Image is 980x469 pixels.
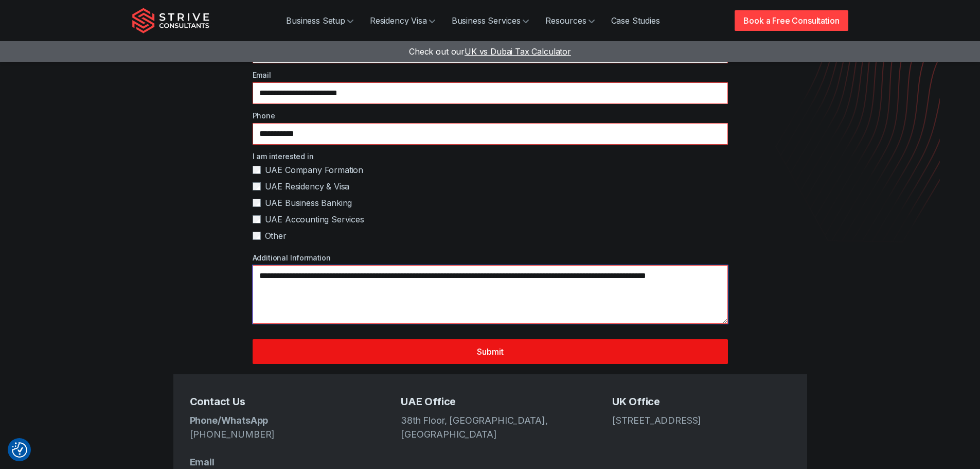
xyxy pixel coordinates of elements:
input: Other [253,232,261,240]
a: [PHONE_NUMBER] [190,429,275,440]
span: Other [265,230,287,242]
span: UK vs Dubai Tax Calculator [465,46,571,57]
button: Submit [253,339,728,364]
h5: UAE Office [401,395,579,409]
img: Strive Consultants [132,8,209,33]
a: Business Setup [278,10,362,31]
strong: Email [190,457,215,467]
span: UAE Company Formation [265,164,364,176]
span: UAE Business Banking [265,197,352,209]
address: [STREET_ADDRESS] [612,413,791,427]
a: Resources [537,10,603,31]
span: UAE Accounting Services [265,213,364,225]
input: UAE Company Formation [253,166,261,174]
address: 38th Floor, [GEOGRAPHIC_DATA], [GEOGRAPHIC_DATA] [401,413,579,441]
input: UAE Business Banking [253,199,261,207]
input: UAE Residency & Visa [253,182,261,190]
button: Consent Preferences [12,442,27,458]
a: Case Studies [603,10,668,31]
input: UAE Accounting Services [253,215,261,223]
a: Business Services [443,10,537,31]
strong: Phone/WhatsApp [190,415,269,426]
span: UAE Residency & Visa [265,180,350,193]
h5: Contact Us [190,395,368,409]
label: Phone [253,110,728,121]
a: Book a Free Consultation [735,10,848,31]
img: Revisit consent button [12,442,27,458]
a: Check out ourUK vs Dubai Tax Calculator [409,46,571,57]
label: Additional Information [253,252,728,263]
label: Email [253,70,728,80]
a: Residency Visa [362,10,443,31]
label: I am interested in [253,151,728,162]
h5: UK Office [612,395,791,409]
